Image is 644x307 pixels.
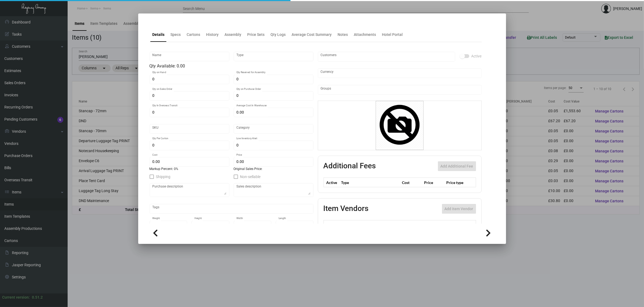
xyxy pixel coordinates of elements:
div: Current version: [2,295,30,300]
button: Add item Vendor [442,204,476,214]
div: Qty Available: 0.00 [150,63,313,69]
span: Shipping [156,173,171,180]
div: Details [153,32,165,37]
th: Preffered [323,220,346,230]
div: Assembly [225,32,242,37]
div: Average Cost Summary [292,32,332,37]
div: Specs [171,32,181,37]
input: Add new.. [321,88,479,92]
div: Qty Logs [271,32,286,37]
span: Add Additional Fee [441,164,473,168]
th: Vendor [346,220,430,230]
th: Price [423,178,445,187]
div: Hotel Portal [382,32,403,37]
th: Price type [445,178,469,187]
div: Cartons [187,32,200,37]
div: Notes [338,32,348,37]
th: Active [323,178,340,187]
span: Active [471,53,482,59]
span: Non-sellable [240,173,261,180]
button: Add Additional Fee [438,161,476,171]
th: SKU [430,220,476,230]
div: 0.51.2 [32,295,43,300]
span: Add item Vendor [445,207,473,211]
h2: Additional Fees [323,161,376,171]
h2: Item Vendors [323,204,369,214]
div: History [206,32,219,37]
input: Add new.. [321,54,452,59]
div: Attachments [354,32,376,37]
div: Price Sets [247,32,265,37]
th: Type [340,178,401,187]
th: Cost [401,178,423,187]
